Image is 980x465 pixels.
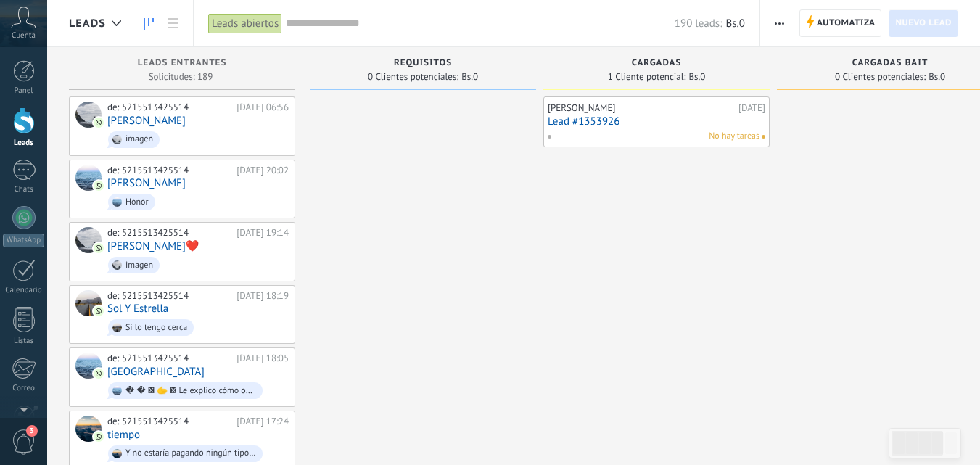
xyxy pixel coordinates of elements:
span: Nuevo lead [895,10,952,36]
span: No hay nada asignado [762,135,765,139]
img: com.amocrm.amocrmwa.svg [94,369,104,379]
div: [DATE] 20:02 [236,165,289,176]
span: 0 Clientes potenciales: [835,73,926,81]
div: tiempo [75,416,102,442]
div: [DATE] 19:14 [236,227,289,239]
a: tiempo [107,429,140,441]
span: 190 leads: [675,17,722,30]
span: Bs.0 [928,73,945,81]
span: requisitos [394,58,452,68]
a: Sol Y Estrella [107,303,168,315]
div: Laura❤️ [75,227,102,253]
a: Lista [161,9,186,38]
div: de: 5215513425514 [107,227,231,239]
div: Leads abiertos [208,13,282,34]
img: com.amocrm.amocrmwa.svg [94,306,104,316]
img: com.amocrm.amocrmwa.svg [94,243,104,253]
span: Leads [69,17,106,30]
div: de: 5215513425514 [107,165,231,176]
span: 1 Cliente potencial: [608,73,686,81]
a: Automatiza [799,9,882,37]
span: cargadas bait [852,58,928,68]
div: imagen [125,260,153,271]
span: 3 [26,425,38,437]
a: [GEOGRAPHIC_DATA] [107,366,205,378]
a: [PERSON_NAME]❤️ [107,240,199,252]
div: [DATE] 18:05 [236,353,289,364]
a: Nuevo lead [889,9,958,37]
span: cargadas [632,58,682,68]
img: com.amocrm.amocrmwa.svg [94,118,104,128]
img: com.amocrm.amocrmwa.svg [94,181,104,191]
div: WhatsApp [3,234,44,247]
div: Honor [125,197,149,207]
div: [PERSON_NAME] [548,102,735,114]
div: Panel [3,86,45,96]
div: Leads [3,139,45,148]
div: Sol Y Estrella [75,290,102,316]
span: Cuenta [12,31,36,41]
img: com.amocrm.amocrmwa.svg [94,432,104,442]
span: Bs.0 [461,73,478,81]
span: 0 Clientes potenciales: [368,73,458,81]
div: imagen [125,134,153,144]
div: Correo [3,384,45,393]
a: Leads [136,9,161,38]
div: Sevilla [75,353,102,379]
div: Alfonso RG [75,165,102,191]
div: Si lo tengo cerca [125,323,187,333]
span: Automatiza [817,10,876,36]
span: Bs.0 [688,73,705,81]
div: [DATE] 18:19 [236,290,289,302]
span: No hay tareas [709,130,759,143]
span: Leads Entrantes [138,58,227,68]
a: [PERSON_NAME] [107,177,186,189]
a: Lead #1353926 [548,115,765,128]
div: Y no estaría pagando ningún tipo de enganche [125,448,256,458]
div: Sergio Velazquez [75,102,102,128]
div: [DATE] 06:56 [236,102,289,113]
div: de: 5215513425514 [107,290,231,302]
span: Bs.0 [725,17,744,30]
div: Listas [3,337,45,346]
div: de: 5215513425514 [107,416,231,427]
div: Chats [3,185,45,194]
div: [DATE] [738,102,765,114]
div: [DATE] 17:24 [236,416,289,427]
span: Solicitudes: 189 [149,73,213,81]
div: cargadas [551,58,762,70]
div: Calendario [3,286,45,295]
div: de: 5215513425514 [107,353,231,364]
a: [PERSON_NAME] [107,115,186,127]
div: de: 5215513425514 [107,102,231,113]
div: requisitos [317,58,529,70]
button: Más [769,9,790,37]
div: � � 🏻 🫱 🏻 Le explico cómo obtenerlo en 24 horas Para seguir con su registro debemos llenar la sol... [125,386,256,396]
div: Leads Entrantes [76,58,288,70]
